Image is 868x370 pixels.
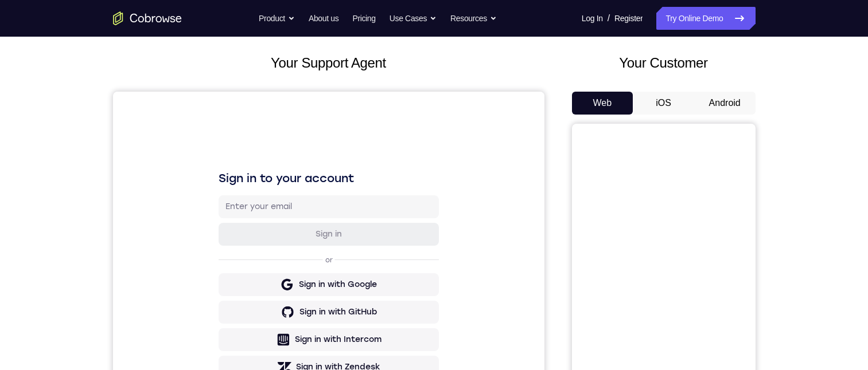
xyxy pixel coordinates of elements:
[694,92,756,115] button: Android
[450,7,497,30] button: Resources
[113,53,544,73] h2: Your Support Agent
[309,7,338,30] a: About us
[608,11,610,25] span: /
[633,92,694,115] button: iOS
[183,270,267,281] div: Sign in with Zendesk
[210,164,222,173] p: or
[182,242,268,254] div: Sign in with Intercom
[186,187,264,199] div: Sign in with Google
[113,11,182,25] a: Go to the home page
[390,7,437,30] button: Use Cases
[572,53,756,73] h2: Your Customer
[194,297,275,305] a: Create a new account
[106,264,326,287] button: Sign in with Zendesk
[572,92,633,115] button: Web
[614,7,643,30] a: Register
[186,215,264,226] div: Sign in with GitHub
[582,7,603,30] a: Log In
[106,209,326,232] button: Sign in with GitHub
[106,182,326,204] button: Sign in with Google
[259,7,295,30] button: Product
[352,7,375,30] a: Pricing
[656,7,755,30] a: Try Online Demo
[106,237,326,259] button: Sign in with Intercom
[106,296,326,305] p: Don't have an account?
